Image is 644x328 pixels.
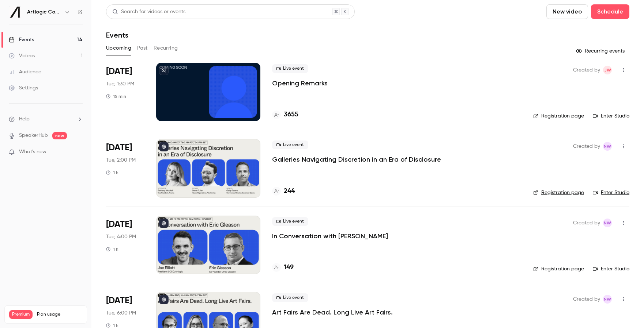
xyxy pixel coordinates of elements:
[9,36,34,43] div: Events
[9,84,38,92] div: Settings
[272,64,308,73] span: Live event
[604,295,611,304] span: NW
[272,186,295,196] a: 244
[27,8,61,16] h6: Artlogic Connect 2025
[272,217,308,226] span: Live event
[284,186,295,196] h4: 244
[106,170,118,175] div: 1 h
[603,142,612,151] span: Natasha Whiffin
[272,140,308,149] span: Live event
[591,4,629,19] button: Schedule
[533,112,584,120] a: Registration page
[74,149,83,155] iframe: Noticeable Trigger
[9,310,33,319] span: Premium
[272,110,298,120] a: 3655
[106,142,132,154] span: [DATE]
[593,265,629,273] a: Enter Studio
[573,45,629,57] button: Recurring events
[106,295,132,306] span: [DATE]
[106,233,136,240] span: Tue, 4:00 PM
[106,66,132,77] span: [DATE]
[106,157,136,164] span: Tue, 2:00 PM
[19,115,30,123] span: Help
[106,63,144,121] div: Sep 16 Tue, 1:30 PM (Europe/London)
[112,8,185,16] div: Search for videos or events
[603,295,612,304] span: Natasha Whiffin
[19,148,46,156] span: What's new
[106,309,136,317] span: Tue, 6:00 PM
[546,4,588,19] button: New video
[37,312,82,317] span: Plan usage
[106,80,134,88] span: Tue, 1:30 PM
[9,115,83,123] li: help-dropdown-opener
[106,139,144,197] div: Sep 16 Tue, 2:00 PM (Europe/London)
[19,132,48,139] a: SpeakerHub
[573,219,600,227] span: Created by
[604,66,611,74] span: JW
[284,110,298,120] h4: 3655
[573,142,600,151] span: Created by
[573,66,600,74] span: Created by
[9,68,41,76] div: Audience
[272,79,328,88] a: Opening Remarks
[272,308,393,317] a: Art Fairs Are Dead. Long Live Art Fairs.
[106,93,126,99] div: 15 min
[272,155,441,164] a: Galleries Navigating Discretion in an Era of Disclosure
[52,132,67,139] span: new
[9,6,21,18] img: Artlogic Connect 2025
[272,232,388,240] a: In Conversation with [PERSON_NAME]
[106,42,131,54] button: Upcoming
[272,263,294,273] a: 149
[272,293,308,302] span: Live event
[604,142,611,151] span: NW
[106,246,118,252] div: 1 h
[603,66,612,74] span: Jack Walden
[573,295,600,304] span: Created by
[593,112,629,120] a: Enter Studio
[284,263,294,273] h4: 149
[604,219,611,227] span: NW
[593,189,629,196] a: Enter Studio
[154,42,178,54] button: Recurring
[106,216,144,274] div: Sep 16 Tue, 4:00 PM (Europe/Dublin)
[533,189,584,196] a: Registration page
[137,42,148,54] button: Past
[9,52,35,59] div: Videos
[603,219,612,227] span: Natasha Whiffin
[106,31,128,39] h1: Events
[106,219,132,230] span: [DATE]
[533,265,584,273] a: Registration page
